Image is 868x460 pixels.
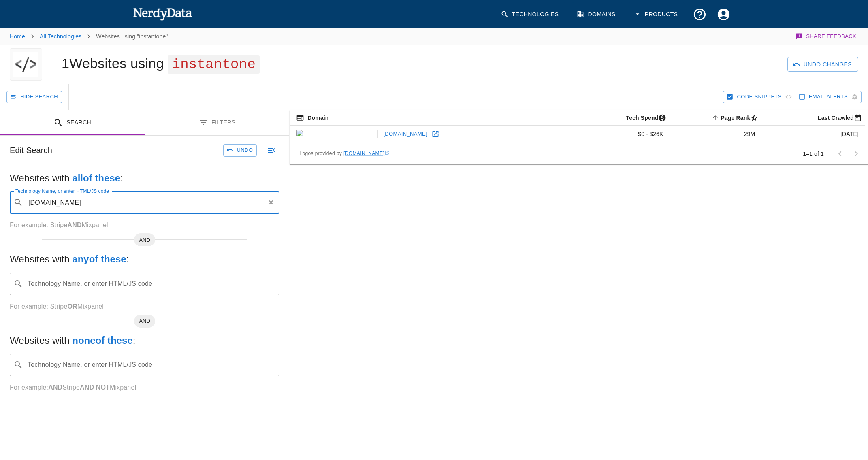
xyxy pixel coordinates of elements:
[10,144,52,157] h6: Edit Search
[10,334,279,347] h5: Websites with :
[807,113,865,123] span: Most recent date this website was successfully crawled
[48,384,62,391] b: AND
[10,172,279,185] h5: Websites with :
[40,33,81,40] a: All Technologies
[343,151,389,156] a: [DOMAIN_NAME]
[794,28,858,45] button: Share Feedback
[62,55,260,71] h1: 1 Websites using
[13,48,38,81] img: "instantone" logo
[712,2,736,26] button: Account Settings
[670,126,761,143] td: 29M
[134,317,155,325] span: AND
[168,55,260,74] span: instantone
[72,253,126,264] b: any of these
[265,197,277,208] button: Clear
[72,172,120,183] b: all of these
[381,128,429,141] a: [DOMAIN_NAME]
[803,150,824,158] p: 1–1 of 1
[573,126,670,143] td: $0 - $26K
[10,33,25,40] a: Home
[795,91,862,103] button: Get email alerts with newly found website results. Click to enable.
[787,57,858,72] button: Undo Changes
[67,221,81,228] b: AND
[10,28,168,45] nav: breadcrumb
[688,2,712,26] button: Support and Documentation
[296,113,328,123] span: The registered domain name (i.e. "nerdydata.com").
[145,110,289,136] button: Filters
[572,2,622,26] a: Domains
[296,130,378,138] img: paulswann.com icon
[80,384,110,391] b: AND NOT
[616,113,670,123] span: The estimated minimum and maximum annual tech spend each webpage has, based on the free, freemium...
[134,236,155,244] span: AND
[72,335,132,346] b: none of these
[737,92,781,102] span: Hide Code Snippets
[96,32,168,40] p: Websites using "instantone"
[429,128,441,140] a: Open paulswann.com in new window
[10,383,279,392] p: For example: Stripe Mixpanel
[67,303,77,310] b: OR
[710,113,761,123] span: A page popularity ranking based on a domain's backlinks. Smaller numbers signal more popular doma...
[723,91,795,103] button: Hide Code Snippets
[629,2,685,26] button: Products
[6,91,62,103] button: Hide Search
[10,253,279,266] h5: Websites with :
[133,6,192,22] img: NerdyData.com
[10,302,279,311] p: For example: Stripe Mixpanel
[761,126,865,143] td: [DATE]
[10,220,279,230] p: For example: Stripe Mixpanel
[223,144,257,157] button: Undo
[299,150,389,158] span: Logos provided by
[15,187,109,194] label: Technology Name, or enter HTML/JS code
[809,92,848,102] span: Get email alerts with newly found website results. Click to enable.
[496,2,565,26] a: Technologies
